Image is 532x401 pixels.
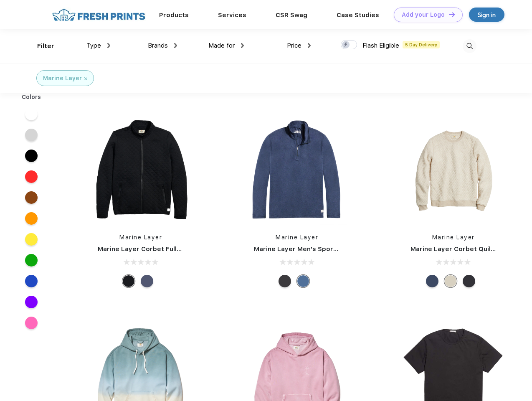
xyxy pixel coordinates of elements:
div: Deep Denim [297,275,309,287]
span: Flash Eligible [362,42,399,49]
a: CSR Swag [276,11,307,19]
div: Oat Heather [444,275,457,287]
div: Add your Logo [402,11,445,18]
a: Marine Layer [276,234,318,241]
a: Marine Layer Men's Sport Quarter Zip [254,245,375,253]
div: Navy Heather [426,275,438,287]
img: dropdown.png [308,43,311,48]
div: Marine Layer [43,74,82,83]
img: func=resize&h=266 [241,114,352,225]
img: dropdown.png [107,43,110,48]
img: dropdown.png [174,43,177,48]
a: Marine Layer [119,234,162,241]
div: Colors [15,93,48,102]
img: fo%20logo%202.webp [50,8,148,22]
img: desktop_search.svg [463,39,476,53]
img: func=resize&h=266 [85,114,196,225]
a: Services [218,11,246,19]
a: Products [159,11,189,19]
span: Brands [148,42,168,49]
a: Sign in [469,8,504,22]
img: dropdown.png [241,43,244,48]
a: Marine Layer [432,234,475,241]
span: Made for [208,42,235,49]
img: DT [449,12,455,17]
div: Black [122,275,135,287]
div: Sign in [478,10,496,20]
div: Charcoal [463,275,475,287]
div: Filter [37,41,54,51]
a: Marine Layer Corbet Full-Zip Jacket [98,245,213,253]
img: func=resize&h=266 [398,114,509,225]
div: Navy [141,275,153,287]
span: 5 Day Delivery [403,41,440,48]
img: filter_cancel.svg [84,77,87,80]
div: Charcoal [279,275,291,287]
span: Price [287,42,301,49]
span: Type [86,42,101,49]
